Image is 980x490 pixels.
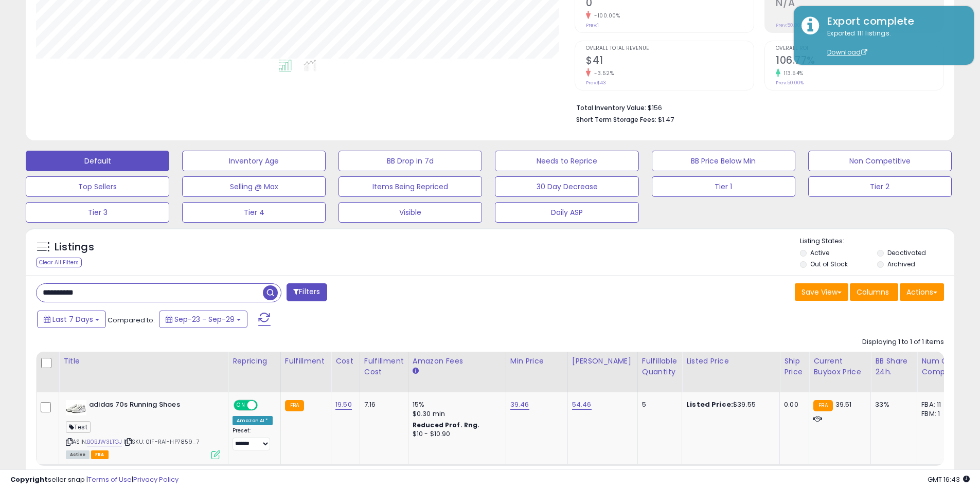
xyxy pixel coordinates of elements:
[413,367,419,376] small: Amazon Fees.
[658,115,674,124] span: $1.47
[495,176,638,197] button: 30 Day Decrease
[576,115,656,124] b: Short Term Storage Fees:
[875,356,913,377] div: BB Share 24h.
[576,103,646,112] b: Total Inventory Value:
[364,356,404,377] div: Fulfillment Cost
[510,400,529,410] a: 39.46
[182,202,326,223] button: Tier 4
[335,400,352,410] a: 19.50
[776,22,804,28] small: Prev: 50.00%
[784,400,801,409] div: 0.00
[26,202,169,223] button: Tier 3
[819,14,966,29] div: Export complete
[159,311,247,328] button: Sep-23 - Sep-29
[808,151,952,171] button: Non Competitive
[921,409,955,419] div: FBM: 1
[776,80,804,86] small: Prev: 50.00%
[287,283,327,301] button: Filters
[66,400,220,458] div: ASIN:
[91,450,109,459] span: FBA
[63,356,224,367] div: Title
[780,69,804,77] small: 113.54%
[108,315,155,325] span: Compared to:
[784,356,805,377] div: Ship Price
[586,22,599,28] small: Prev: 1
[900,283,944,301] button: Actions
[55,240,94,255] h5: Listings
[36,258,82,267] div: Clear All Filters
[862,337,944,347] div: Displaying 1 to 1 of 1 items
[857,287,889,297] span: Columns
[10,475,179,485] div: seller snap | |
[510,356,563,367] div: Min Price
[642,356,678,377] div: Fulfillable Quantity
[921,356,959,377] div: Num of Comp.
[576,101,936,113] li: $156
[335,356,355,367] div: Cost
[835,400,852,409] span: 39.51
[572,356,633,367] div: [PERSON_NAME]
[686,400,772,409] div: $39.55
[795,283,848,301] button: Save View
[586,55,754,68] h2: $41
[52,314,93,324] span: Last 7 Days
[233,427,273,450] div: Preset:
[133,475,179,484] a: Privacy Policy
[810,248,829,257] label: Active
[572,400,592,410] a: 54.46
[586,46,754,51] span: Overall Total Revenue
[66,450,90,459] span: All listings currently available for purchase on Amazon
[850,283,898,301] button: Columns
[921,400,955,409] div: FBA: 11
[338,176,482,197] button: Items Being Repriced
[810,260,848,268] label: Out of Stock
[235,401,247,410] span: ON
[652,151,795,171] button: BB Price Below Min
[233,356,276,367] div: Repricing
[819,29,966,58] div: Exported 111 listings.
[887,260,915,268] label: Archived
[413,421,480,429] b: Reduced Prof. Rng.
[586,80,606,86] small: Prev: $43
[591,69,614,77] small: -3.52%
[256,401,273,410] span: OFF
[37,311,106,328] button: Last 7 Days
[174,314,235,324] span: Sep-23 - Sep-29
[413,430,498,439] div: $10 - $10.90
[813,400,832,411] small: FBA
[776,46,943,51] span: Overall ROI
[364,400,400,409] div: 7.16
[413,409,498,419] div: $0.30 min
[827,48,867,57] a: Download
[642,400,674,409] div: 5
[800,237,954,246] p: Listing States:
[66,400,86,415] img: 31XlonAbZUL._SL40_.jpg
[495,151,638,171] button: Needs to Reprice
[808,176,952,197] button: Tier 2
[875,400,909,409] div: 33%
[66,421,91,433] span: Test
[285,356,327,367] div: Fulfillment
[88,475,132,484] a: Terms of Use
[776,55,943,68] h2: 106.77%
[591,12,620,20] small: -100.00%
[26,151,169,171] button: Default
[182,176,326,197] button: Selling @ Max
[887,248,926,257] label: Deactivated
[10,475,48,484] strong: Copyright
[652,176,795,197] button: Tier 1
[928,475,970,484] span: 2025-10-7 16:43 GMT
[686,400,733,409] b: Listed Price:
[686,356,775,367] div: Listed Price
[338,202,482,223] button: Visible
[182,151,326,171] button: Inventory Age
[26,176,169,197] button: Top Sellers
[338,151,482,171] button: BB Drop in 7d
[413,400,498,409] div: 15%
[813,356,866,377] div: Current Buybox Price
[285,400,304,411] small: FBA
[89,400,214,412] b: adidas 70s Running Shoes
[495,202,638,223] button: Daily ASP
[123,438,200,446] span: | SKU: 01F-RA1-HP7859_7
[87,438,122,446] a: B0BJW3LTGJ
